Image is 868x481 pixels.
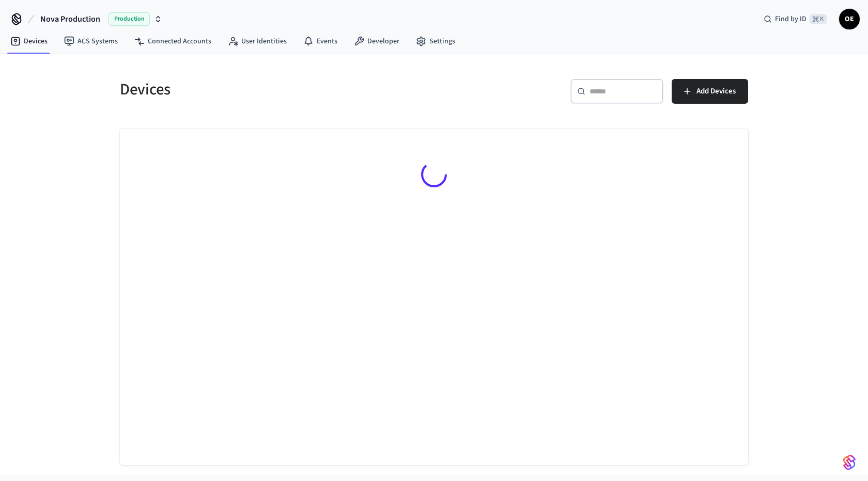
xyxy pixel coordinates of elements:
a: Developer [346,32,408,51]
span: Production [109,12,150,26]
img: SeamLogoGradient.69752ec5.svg [843,454,856,471]
a: Events [295,32,346,51]
span: ⌘ K [810,14,827,24]
a: Devices [2,32,56,51]
span: OE [840,10,859,28]
button: Add Devices [672,79,748,104]
span: Add Devices [696,85,736,98]
a: Connected Accounts [126,32,220,51]
a: User Identities [220,32,295,51]
h5: Devices [120,79,428,100]
button: OE [839,9,860,29]
div: Find by ID⌘ K [755,10,835,28]
span: Nova Production [40,13,100,25]
a: ACS Systems [56,32,126,51]
span: Find by ID [775,14,807,24]
a: Settings [408,32,463,51]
